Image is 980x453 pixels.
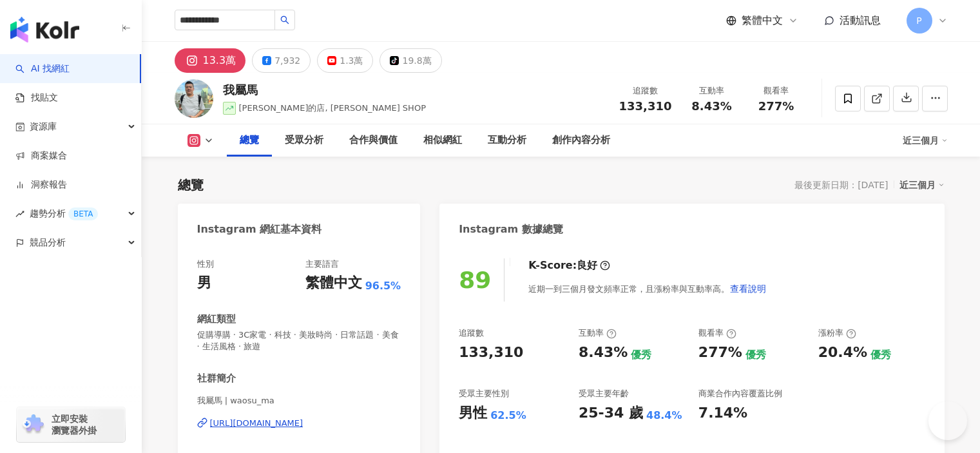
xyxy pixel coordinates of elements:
[646,409,682,423] div: 48.4%
[15,63,70,75] a: searchAI 找網紅
[579,343,628,363] div: 8.43%
[21,414,46,435] img: chrome extension
[15,209,24,218] span: rise
[579,327,617,339] div: 互動率
[459,343,523,363] div: 133,310
[691,100,731,113] span: 8.43%
[30,228,66,257] span: 競品分析
[579,388,629,400] div: 受眾主要年齡
[15,149,67,162] a: 商案媒合
[210,418,303,429] div: [URL][DOMAIN_NAME]
[197,418,401,429] a: [URL][DOMAIN_NAME]
[52,413,97,436] span: 立即安裝 瀏覽器外掛
[459,403,487,423] div: 男性
[175,79,213,118] img: KOL Avatar
[239,103,426,113] span: [PERSON_NAME]的店, [PERSON_NAME] SHOP
[197,329,401,352] span: 促購導購 · 3C家電 · 科技 · 美妝時尚 · 日常話題 · 美食 · 生活風格 · 旅遊
[579,403,643,423] div: 25-34 歲
[197,313,236,326] div: 網紅類型
[698,388,782,400] div: 商業合作內容覆蓋比例
[459,267,491,293] div: 89
[274,52,300,70] div: 7,932
[870,348,891,362] div: 優秀
[758,100,794,113] span: 277%
[305,258,339,270] div: 主要語言
[488,133,526,148] div: 互動分析
[698,327,736,339] div: 觀看率
[459,388,509,400] div: 受眾主要性別
[619,84,672,97] div: 追蹤數
[402,52,431,70] div: 19.8萬
[285,133,323,148] div: 受眾分析
[365,279,401,293] span: 96.5%
[459,222,563,236] div: Instagram 數據總覽
[552,133,610,148] div: 創作內容分析
[252,48,311,73] button: 7,932
[490,409,526,423] div: 62.5%
[15,92,58,104] a: 找貼文
[818,343,867,363] div: 20.4%
[15,178,67,191] a: 洞察報告
[619,99,672,113] span: 133,310
[577,258,597,273] div: 良好
[17,407,125,442] a: chrome extension立即安裝 瀏覽器外掛
[380,48,441,73] button: 19.8萬
[10,17,79,43] img: logo
[223,82,426,98] div: 我屬馬
[745,348,766,362] div: 優秀
[197,222,322,236] div: Instagram 網紅基本資料
[818,327,856,339] div: 漲粉率
[423,133,462,148] div: 相似網紅
[280,15,289,24] span: search
[317,48,373,73] button: 1.3萬
[742,14,783,28] span: 繁體中文
[928,401,967,440] iframe: Help Scout Beacon - Open
[30,112,57,141] span: 資源庫
[916,14,921,28] span: P
[698,343,742,363] div: 277%
[175,48,246,73] button: 13.3萬
[68,207,98,220] div: BETA
[899,177,945,193] div: 近三個月
[197,273,211,293] div: 男
[197,258,214,270] div: 性別
[197,395,401,407] span: 我屬馬 | waosu_ma
[729,276,767,302] button: 查看說明
[752,84,801,97] div: 觀看率
[631,348,651,362] div: 優秀
[240,133,259,148] div: 總覽
[203,52,236,70] div: 13.3萬
[459,327,484,339] div: 追蹤數
[197,372,236,385] div: 社群簡介
[794,180,888,190] div: 最後更新日期：[DATE]
[305,273,362,293] div: 繁體中文
[840,14,881,26] span: 活動訊息
[903,130,948,151] div: 近三個月
[349,133,398,148] div: 合作與價值
[730,284,766,294] span: 查看說明
[178,176,204,194] div: 總覽
[528,258,610,273] div: K-Score :
[30,199,98,228] span: 趨勢分析
[687,84,736,97] div: 互動率
[340,52,363,70] div: 1.3萬
[528,276,767,302] div: 近期一到三個月發文頻率正常，且漲粉率與互動率高。
[698,403,747,423] div: 7.14%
